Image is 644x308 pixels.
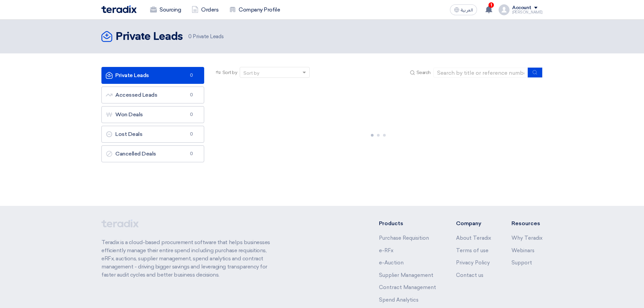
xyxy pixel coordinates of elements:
a: Terms of use [456,247,488,254]
a: Contract Management [379,284,436,290]
a: Sourcing [145,2,186,17]
span: 0 [188,150,196,157]
a: Orders [186,2,224,17]
li: Products [379,219,436,228]
a: Lost Deals0 [101,126,204,143]
img: profile_test.png [499,4,509,15]
span: العربية [461,8,473,13]
a: About Teradix [456,235,491,241]
a: Won Deals0 [101,106,204,123]
a: Webinars [511,247,534,254]
div: Account [512,5,531,11]
span: 0 [188,92,196,98]
a: Accessed Leads0 [101,87,204,103]
a: Private Leads0 [101,67,204,84]
li: Resources [511,219,543,228]
a: Purchase Requisition [379,235,429,241]
img: Teradix logo [101,5,137,13]
input: Search by title or reference number [433,68,528,78]
a: e-RFx [379,247,393,254]
span: Search [416,69,431,76]
span: 0 [188,33,192,40]
a: Contact us [456,272,483,278]
span: 0 [188,72,196,79]
a: Privacy Policy [456,260,490,266]
a: Cancelled Deals0 [101,145,204,162]
span: Sort by [222,69,237,76]
li: Company [456,219,491,228]
div: [PERSON_NAME] [512,10,543,14]
span: 1 [488,2,494,8]
p: Teradix is a cloud-based procurement software that helps businesses efficiently manage their enti... [101,238,278,279]
a: Why Teradix [511,235,543,241]
a: Company Profile [224,2,285,17]
div: Sort by [243,70,259,77]
button: العربية [450,4,477,15]
a: Support [511,260,532,266]
span: Private Leads [188,33,223,41]
a: e-Auction [379,260,404,266]
a: Spend Analytics [379,297,419,303]
a: Supplier Management [379,272,433,278]
span: 0 [188,111,196,118]
span: 0 [188,131,196,138]
h2: Private Leads [116,30,183,44]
